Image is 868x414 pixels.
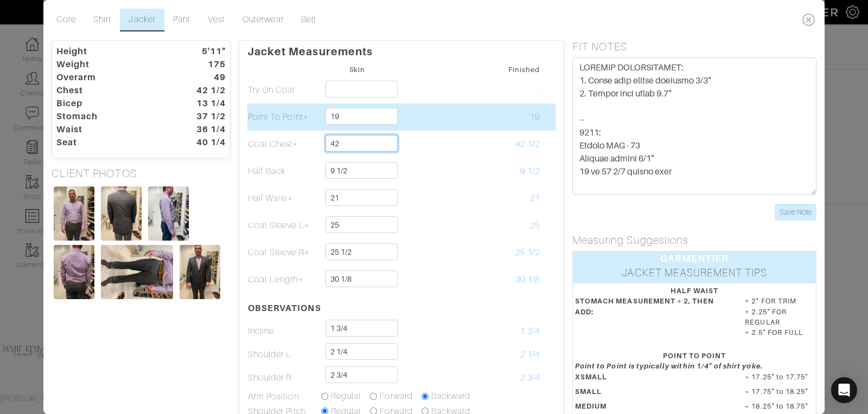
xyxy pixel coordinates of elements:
[572,234,816,247] h5: Measuring Suggestions
[508,66,540,74] small: Finished
[247,131,321,158] td: Coat Chest*
[247,212,321,239] td: Coat Sleeve L*
[48,71,172,84] dt: Overarm
[520,350,540,359] span: 2 1/4
[572,40,816,53] h5: FIT NOTES
[567,296,737,342] dt: STOMACH MEASUREMENT ÷ 2, THEN ADD:
[48,110,172,123] dt: Stomach
[737,401,822,411] dd: ~ 18.25" to 18.75"
[48,9,85,31] a: Core
[85,9,120,31] a: Shirt
[48,136,172,149] dt: Seat
[180,245,220,299] img: xtqtwUR4aBcaWzTmWFz8L6fW
[349,66,365,74] small: Skin
[520,166,540,176] span: 9 1/2
[101,186,142,241] img: Z1XPofGkJ78AqVzfXmniyUGD
[737,372,822,382] dd: ~ 17.25" to 17.75"
[247,266,321,293] td: Coat Length*
[247,239,321,266] td: Coat Sleeve R*
[537,85,540,95] span: -
[247,319,321,342] td: Incline
[54,245,94,299] img: tsMLyQjgqKtvSHk2Gt9yYf4Q
[515,275,540,284] span: 30 1/8
[172,123,234,136] dt: 36 1/4
[775,204,816,221] input: Save Note
[737,386,822,397] dd: ~ 17.75" to 18.25"
[101,245,173,299] img: VgT8hd5bLE49ZHU9s4XkvHuD
[48,84,172,97] dt: Chest
[172,71,234,84] dt: 49
[247,158,321,185] td: Half Back
[172,45,234,58] dt: 5'11"
[172,58,234,71] dt: 175
[831,377,857,403] div: Open Intercom Messenger
[331,390,361,403] label: Regular
[575,351,814,361] div: POINT TO POINT
[515,139,540,149] span: 42 1/2
[48,97,172,110] dt: Bicep
[575,286,814,296] div: HALF WAIST
[530,112,540,122] span: 19
[247,185,321,212] td: Half Waist*
[199,9,234,31] a: Vest
[234,9,292,31] a: Outerwear
[530,193,540,203] span: 21
[247,389,321,404] td: Arm Position
[247,41,556,58] p: Jacket Measurements
[172,84,234,97] dt: 42 1/2
[380,390,412,403] label: Forward
[164,9,199,31] a: Pant
[520,326,540,336] span: 1 3/4
[48,123,172,136] dt: Waist
[515,248,540,257] span: 25 1/2
[172,97,234,110] dt: 13 1/4
[247,76,321,104] td: Try On Coat
[572,57,816,195] textarea: LOREMIP DOLORSITAMET: 1. Conse adip elitse doeiusmo 3/3" 2. Tempor inci utlab 9.7" -- 9211: Etdol...
[247,293,321,319] th: OBSERVATIONS
[573,251,816,266] div: GARMENTIER
[567,386,737,401] dt: SMALL
[292,9,325,31] a: Belt
[120,9,164,31] a: Jacket
[247,342,321,366] td: Shoulder L
[575,362,763,370] em: Point to Point is typically within 1/4" of shirt yoke.
[148,186,189,241] img: aUNuB1NmbNYpX3uMXzaAFV85
[172,110,234,123] dt: 37 1/2
[52,167,231,180] h5: CLIENT PHOTOS
[573,266,816,283] div: JACKET MEASUREMENT TIPS
[54,186,94,241] img: TU8SJckYBVQphaAfr3Xz474B
[247,366,321,389] td: Shoulder R
[530,221,540,230] span: 25
[737,296,822,338] dd: + 2" FOR TRIM + 2.25" FOR REGULAR + 2.5" FOR FULL
[567,372,737,386] dt: XSMALL
[48,45,172,58] dt: Height
[48,58,172,71] dt: Weight
[431,390,470,403] label: Backward
[172,136,234,149] dt: 40 1/4
[247,104,321,131] td: Point To Point*
[520,373,540,383] span: 2 3/4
